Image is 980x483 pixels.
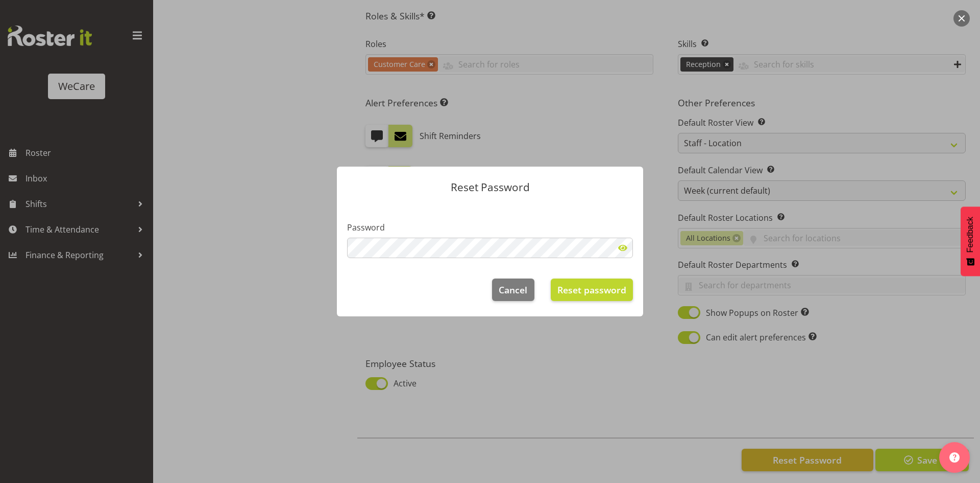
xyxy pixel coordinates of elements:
[966,217,975,252] span: Feedback
[347,221,633,234] label: Password
[492,279,534,301] button: Cancel
[949,452,960,463] img: help-xxl-2.png
[961,206,980,276] button: Feedback - Show survey
[551,279,633,301] button: Reset password
[499,283,527,296] span: Cancel
[557,283,626,296] span: Reset password
[347,182,633,193] p: Reset Password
